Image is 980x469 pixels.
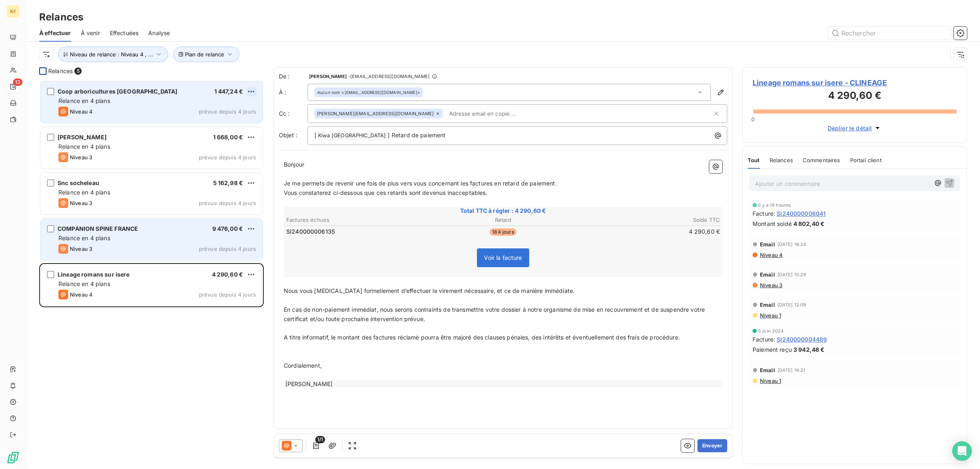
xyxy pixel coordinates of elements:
span: Relance en 4 plans [58,189,110,196]
span: prévue depuis 4 jours [199,200,256,206]
span: Je me permets de revenir une fois de plus vers vous concernant les factures en retard de paiement. [284,180,557,187]
span: À venir [81,29,100,37]
span: Cordialement, [284,362,322,369]
span: Bonjour [284,161,304,168]
span: Relances [48,67,73,75]
span: Déplier le détail [828,124,872,132]
input: Rechercher [828,27,951,40]
span: À effectuer [39,29,71,37]
span: Niveau 4 [70,291,93,298]
span: 4 802,40 € [793,219,825,228]
span: Relance en 4 plans [58,97,110,104]
th: Solde TTC [576,216,720,224]
h3: Relances [39,10,83,25]
span: Tout [748,157,760,163]
span: 1/1 [315,436,325,443]
th: Factures échues [286,216,430,224]
span: prévue depuis 4 jours [199,291,256,298]
span: - [EMAIL_ADDRESS][DOMAIN_NAME] [348,74,430,79]
span: Plan de relance [185,51,224,58]
span: 5 [74,67,82,75]
span: [PERSON_NAME] [309,74,347,79]
span: SI240000004489 [777,335,827,344]
input: Adresse email en copie ... [446,107,540,120]
span: Relance en 4 plans [58,280,110,287]
div: grid [39,80,264,469]
span: Coop arboricultures [GEOGRAPHIC_DATA] [58,88,178,95]
span: Analyse [148,29,170,37]
span: Paiement reçu [753,345,792,354]
span: Montant soldé [753,219,792,228]
span: 0 [751,116,755,123]
span: ] Retard de paiement [388,132,445,138]
th: Retard [431,216,575,224]
span: SI240000006041 [777,209,826,218]
span: Relance en 4 plans [58,143,110,150]
span: 5 juin 2024 [758,328,784,333]
span: Objet : [279,132,297,138]
span: 4 290,60 € [212,271,243,278]
span: [DATE] 15:29 [777,272,806,277]
span: il y a 19 heures [758,203,791,208]
em: Aucun nom [317,89,340,95]
span: Kiwa [GEOGRAPHIC_DATA] [317,131,387,141]
span: Niveau 3 [70,246,92,252]
span: Lineage romans sur isere - CLINEAGE [753,77,957,88]
span: Niveau 3 [70,154,92,161]
button: Plan de relance [173,47,239,62]
span: En cas de non-paiement immédiat, nous serons contraints de transmettre votre dossier à notre orga... [284,306,706,322]
span: Niveau 4 [70,108,93,115]
span: Nous vous [MEDICAL_DATA] formellement d’effectuer le virement nécessaire, et ce de manière immédi... [284,287,575,294]
span: prévue depuis 4 jours [199,246,256,252]
span: [DATE] 16:24 [777,242,806,247]
span: Snc socheleau [58,179,99,186]
span: 3 942,48 € [793,345,825,354]
span: Email [760,271,775,278]
span: 1 447,24 € [214,88,243,95]
label: Cc : [279,109,307,118]
span: Commentaires [803,157,840,163]
button: Déplier le détail [825,123,884,133]
span: Facture : [753,209,775,218]
span: Niveau 3 [70,200,92,206]
td: 4 290,60 € [576,227,720,236]
div: <[EMAIL_ADDRESS][DOMAIN_NAME]> [317,89,420,95]
button: Niveau de relance : Niveau 4 , ... [58,47,168,62]
div: Open Intercom Messenger [952,441,972,461]
span: [DATE] 12:09 [777,302,806,307]
img: Logo LeanPay [7,451,20,464]
span: Voir la facture [484,254,522,261]
span: COMPANION SPINE FRANCE [58,225,138,232]
span: Email [760,367,775,373]
span: Niveau 4 [759,252,783,258]
span: Niveau 3 [759,282,782,288]
span: Total TTC à régler : 4 290,60 € [285,207,721,215]
span: prévue depuis 4 jours [199,154,256,161]
span: De : [279,72,307,80]
span: 1 668,00 € [213,134,243,141]
div: KF [7,5,20,18]
span: 184 jours [490,228,516,236]
span: 13 [13,78,22,86]
span: Portail client [850,157,882,163]
span: Niveau 1 [759,312,781,319]
span: Niveau 1 [759,377,781,384]
span: SI240000006135 [286,228,335,236]
span: [PERSON_NAME] [58,134,107,141]
h3: 4 290,60 € [753,88,957,105]
span: Vous constaterez ci-dessous que ces retards sont devenus inacceptables. [284,189,488,196]
button: Envoyer [697,439,727,452]
span: [PERSON_NAME][EMAIL_ADDRESS][DOMAIN_NAME] [317,111,434,116]
span: 9 476,00 € [212,225,243,232]
span: Relances [770,157,793,163]
span: Effectuées [110,29,139,37]
span: Email [760,241,775,248]
span: prévue depuis 4 jours [199,108,256,115]
span: A titre informatif, le montant des factures réclamé pourra être majoré des clauses pénales, des i... [284,334,680,341]
span: [DATE] 16:21 [777,368,806,373]
span: Lineage romans sur isere [58,271,130,278]
span: Niveau de relance : Niveau 4 , ... [70,51,153,58]
span: [ [314,132,316,138]
span: Relance en 4 plans [58,234,110,241]
span: Facture : [753,335,775,344]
